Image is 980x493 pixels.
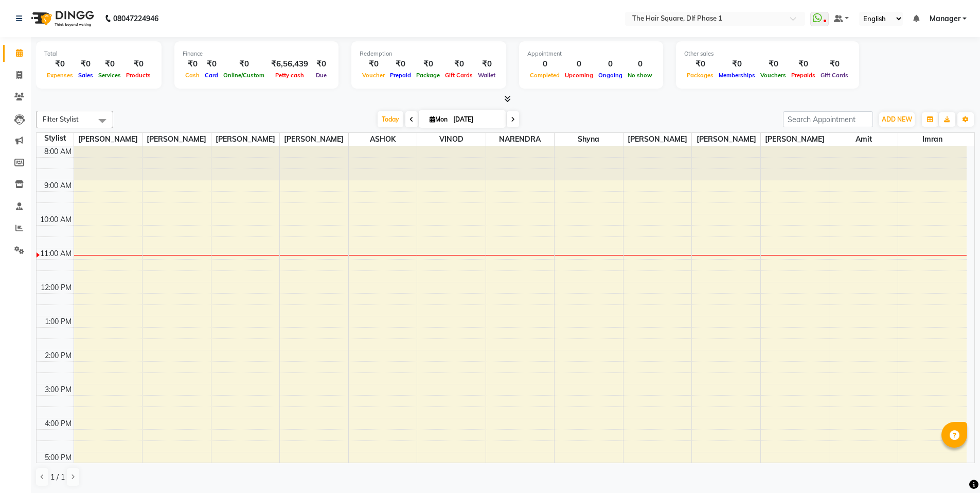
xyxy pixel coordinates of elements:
[123,72,153,79] span: Products
[76,58,96,70] div: ₹0
[44,72,76,79] span: Expenses
[684,58,716,70] div: ₹0
[50,472,65,483] span: 1 / 1
[39,282,74,293] div: 12:00 PM
[818,58,851,70] div: ₹0
[450,112,502,127] input: 2025-09-01
[42,146,74,157] div: 8:00 AM
[96,58,123,70] div: ₹0
[360,72,387,79] span: Voucher
[387,72,414,79] span: Prepaid
[360,58,387,70] div: ₹0
[475,72,498,79] span: Wallet
[96,72,123,79] span: Services
[716,58,758,70] div: ₹0
[123,58,153,70] div: ₹0
[26,4,97,33] img: logo
[555,133,623,146] span: Shyna
[716,72,758,79] span: Memberships
[37,133,74,144] div: Stylist
[625,72,655,79] span: No show
[818,72,851,79] span: Gift Cards
[783,111,873,127] input: Search Appointment
[692,133,760,146] span: [PERSON_NAME]
[625,58,655,70] div: 0
[38,214,74,225] div: 10:00 AM
[623,133,692,146] span: [PERSON_NAME]
[562,58,596,70] div: 0
[183,72,202,79] span: Cash
[414,58,442,70] div: ₹0
[113,4,158,33] b: 08047224946
[267,58,312,70] div: ₹6,56,439
[562,72,596,79] span: Upcoming
[43,384,74,395] div: 3:00 PM
[349,133,417,146] span: ASHOK
[527,58,562,70] div: 0
[758,72,789,79] span: Vouchers
[38,248,74,259] div: 11:00 AM
[280,133,348,146] span: [PERSON_NAME]
[221,58,267,70] div: ₹0
[387,58,414,70] div: ₹0
[882,115,912,123] span: ADD NEW
[829,133,898,146] span: Amit
[930,13,960,24] span: Manager
[442,72,475,79] span: Gift Cards
[221,72,267,79] span: Online/Custom
[486,133,555,146] span: NARENDRA
[313,72,329,79] span: Due
[758,58,789,70] div: ₹0
[43,115,79,123] span: Filter Stylist
[898,133,967,146] span: imran
[43,418,74,429] div: 4:00 PM
[312,58,330,70] div: ₹0
[202,72,221,79] span: Card
[596,58,625,70] div: 0
[427,115,450,123] span: Mon
[417,133,486,146] span: VINOD
[42,180,74,191] div: 9:00 AM
[527,49,655,58] div: Appointment
[879,112,915,127] button: ADD NEW
[442,58,475,70] div: ₹0
[684,72,716,79] span: Packages
[44,49,153,58] div: Total
[202,58,221,70] div: ₹0
[761,133,829,146] span: [PERSON_NAME]
[44,58,76,70] div: ₹0
[211,133,280,146] span: [PERSON_NAME]
[360,49,498,58] div: Redemption
[76,72,96,79] span: Sales
[527,72,562,79] span: Completed
[183,58,202,70] div: ₹0
[475,58,498,70] div: ₹0
[183,49,330,58] div: Finance
[378,111,403,127] span: Today
[43,316,74,327] div: 1:00 PM
[789,72,818,79] span: Prepaids
[596,72,625,79] span: Ongoing
[414,72,442,79] span: Package
[684,49,851,58] div: Other sales
[142,133,211,146] span: [PERSON_NAME]
[789,58,818,70] div: ₹0
[273,72,307,79] span: Petty cash
[43,350,74,361] div: 2:00 PM
[43,452,74,463] div: 5:00 PM
[74,133,142,146] span: [PERSON_NAME]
